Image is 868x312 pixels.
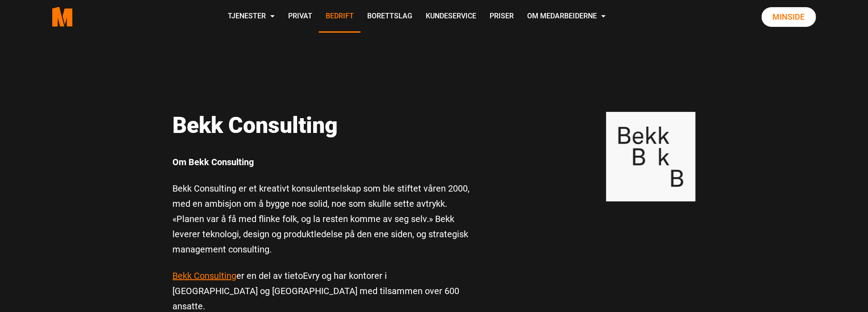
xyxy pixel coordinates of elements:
[173,112,472,139] p: Bekk Consulting
[319,1,361,33] a: Bedrift
[361,1,419,33] a: Borettslag
[483,1,520,33] a: Priser
[173,181,472,257] p: Bekk Consulting er et kreativt konsulentselskap som ble stiftet våren 2000, med en ambisjon om å ...
[173,157,254,167] b: Om Bekk Consulting
[419,1,483,33] a: Kundeservice
[221,1,281,33] a: Tjenester
[762,7,816,27] a: Minside
[606,112,696,201] img: Bekk Logo
[520,1,612,33] a: Om Medarbeiderne
[281,1,319,33] a: Privat
[173,270,237,281] a: Bekk Consulting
